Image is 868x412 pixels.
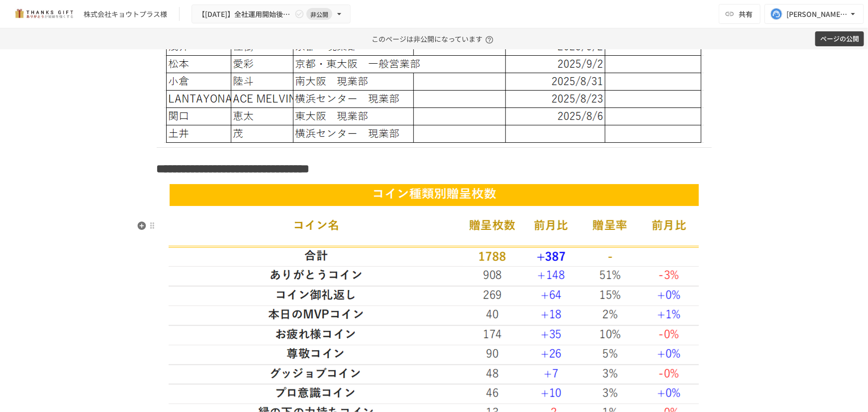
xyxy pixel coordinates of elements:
span: 非公開 [306,9,332,19]
button: 共有 [719,4,761,24]
span: 共有 [739,8,753,19]
div: 株式会社キョウトプラス様 [84,9,167,19]
img: mMP1OxWUAhQbsRWCurg7vIHe5HqDpP7qZo7fRoNLXQh [12,6,76,22]
button: [PERSON_NAME][EMAIL_ADDRESS][DOMAIN_NAME] [765,4,864,24]
button: 【[DATE]】全社運用開始後振り返りミーティング非公開 [192,4,351,24]
button: ページの公開 [815,31,864,47]
p: このページは非公開になっています [372,28,496,49]
div: [PERSON_NAME][EMAIL_ADDRESS][DOMAIN_NAME] [786,8,848,20]
span: 【[DATE]】全社運用開始後振り返りミーティング [198,8,292,20]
